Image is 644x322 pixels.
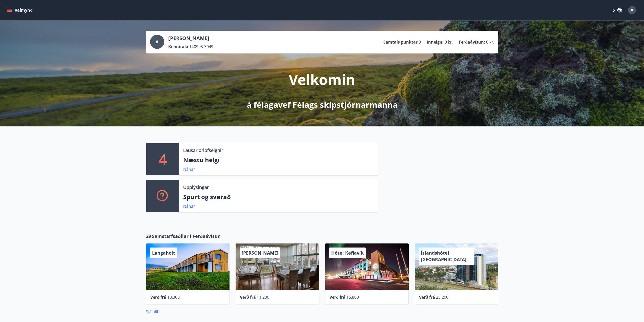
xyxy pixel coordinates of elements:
span: Verð frá [419,294,435,300]
p: Inneign : [427,39,444,45]
a: Nánar [183,203,195,209]
p: Næstu helgi [183,156,375,164]
a: Nánar [183,166,195,172]
span: Langaholt [152,250,175,256]
p: Spurt og svarað [183,193,375,201]
p: Velkomin [289,70,355,89]
span: Hótel Keflavík [331,250,364,256]
p: [PERSON_NAME] [168,35,213,42]
span: Verð frá [240,294,256,300]
span: 0 [419,39,421,45]
span: Samstarfsaðilar í Ferðaávísun [152,233,221,239]
button: A [626,4,638,16]
span: 18.300 [167,294,180,300]
span: 0 kr. [486,39,494,45]
p: á félagavef Félags skipstjórnarmanna [247,99,398,110]
p: Samtals punktar [383,39,418,45]
p: Kennitala [168,44,188,49]
p: Upplýsingar [183,184,209,191]
span: 11.200 [257,294,269,300]
button: menu [6,6,35,15]
p: 4 [159,149,167,169]
span: 29 [146,233,151,239]
span: 0 kr. [445,39,453,45]
span: 140995-3049 [189,44,213,49]
span: [PERSON_NAME] [242,250,278,256]
span: Verð frá [329,294,345,300]
span: A [631,7,633,13]
span: A [156,39,158,45]
span: Verð frá [150,294,166,300]
span: Íslandshótel [GEOGRAPHIC_DATA] [421,250,466,262]
span: 15.800 [346,294,359,300]
p: Ferðaávísun : [459,39,485,45]
a: Sjá allt [146,309,158,314]
p: Lausar orlofseignir [183,147,223,154]
button: ÍS [609,6,625,15]
span: 25.200 [436,294,448,300]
